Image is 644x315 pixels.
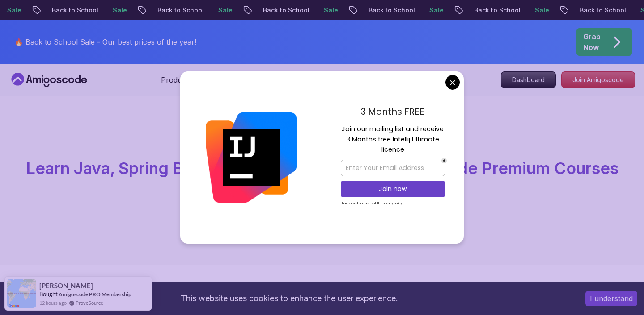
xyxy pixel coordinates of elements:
img: provesource social proof notification image [7,279,36,308]
p: Back to School [571,6,631,15]
p: Sale [315,6,343,15]
p: Products [161,75,192,85]
button: Accept cookies [585,291,637,306]
button: Products [161,75,203,92]
span: Bought [39,290,58,298]
p: Dashboard [501,72,555,88]
a: Join Amigoscode [561,71,635,88]
p: Join Amigoscode [562,72,635,88]
a: Amigoscode PRO Membership [59,291,131,298]
p: Back to School [148,6,209,15]
p: Sale [526,6,555,15]
p: 🔥 Back to School Sale - Our best prices of the year! [14,37,196,47]
p: Sale [209,6,238,15]
p: Back to School [254,6,315,15]
p: Back to School [465,6,526,15]
div: This website uses cookies to enhance the user experience. [7,289,572,308]
span: Learn Java, Spring Boot, DevOps & More with Amigoscode Premium Courses [26,158,619,178]
span: 12 hours ago [39,299,67,307]
p: Back to School [360,6,420,15]
p: Sale [104,6,132,15]
p: Back to School [43,6,104,15]
span: [PERSON_NAME] [39,282,93,290]
p: Sale [420,6,449,15]
p: Grab Now [583,31,601,53]
p: Master in-demand skills like Java, Spring Boot, DevOps, React, and more through hands-on, expert-... [172,184,472,222]
a: Dashboard [501,71,556,88]
a: ProveSource [76,299,103,307]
